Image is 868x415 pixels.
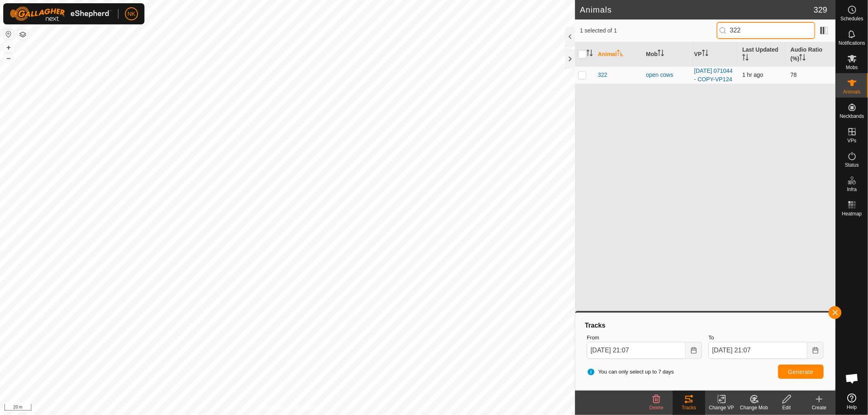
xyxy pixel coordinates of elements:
a: [DATE] 071044 - COPY-VP124 [694,67,733,83]
p-sorticon: Activate to sort [586,51,593,57]
div: Edit [770,404,803,411]
button: Reset Map [4,29,13,39]
span: 329 [814,4,827,16]
span: Delete [649,405,664,411]
h2: Animals [580,5,814,15]
span: Status [845,163,859,167]
span: Help [847,405,857,410]
div: Change Mob [738,404,770,411]
p-sorticon: Activate to sort [617,51,623,57]
div: open cows [646,71,687,79]
div: Tracks [673,404,705,411]
p-sorticon: Activate to sort [702,51,708,57]
img: Gallagher Logo [10,7,112,21]
a: Help [836,390,868,413]
p-sorticon: Activate to sort [799,55,806,62]
span: Heatmap [842,211,862,216]
span: VPs [847,138,856,143]
th: Last Updated [739,42,787,67]
button: – [4,53,13,63]
a: Contact Us [295,404,319,412]
label: To [708,334,824,342]
button: Choose Date [807,342,824,359]
span: 1 selected of 1 [580,26,717,35]
label: From [587,334,702,342]
span: Mobs [846,65,858,70]
input: Search (S) [717,22,815,39]
div: Change VP [705,404,738,411]
span: NK [127,10,135,18]
p-sorticon: Activate to sort [742,55,749,62]
span: Infra [847,187,857,192]
button: Choose Date [686,342,702,359]
p-sorticon: Activate to sort [658,51,664,57]
button: + [4,43,13,52]
th: Audio Ratio (%) [787,42,835,67]
th: Mob [643,42,691,67]
span: Animals [843,89,861,94]
button: Generate [778,365,824,379]
div: Tracks [584,321,827,330]
a: Open chat [840,366,864,391]
span: Neckbands [840,114,864,119]
a: Privacy Policy [256,404,286,412]
span: You can only select up to 7 days [587,368,674,376]
th: VP [691,42,739,67]
th: Animal [595,42,643,67]
span: Schedules [840,16,863,21]
span: 78 [791,72,797,78]
span: 322 [598,71,607,79]
span: Notifications [839,41,865,46]
button: Map Layers [18,30,28,39]
span: Generate [788,369,813,375]
span: 2 Sept 2025, 8:06 pm [742,72,763,78]
div: Create [803,404,835,411]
